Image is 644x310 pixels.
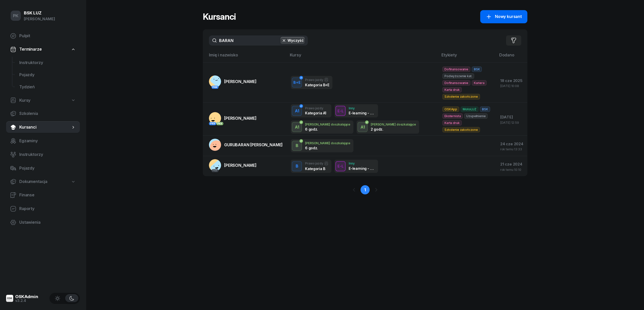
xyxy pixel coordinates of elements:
[6,30,80,42] a: Pulpit
[292,122,302,132] button: A1
[19,151,76,158] span: Instruktorzy
[500,121,523,124] div: [DATE] 12:59
[19,59,76,66] span: Instruktorzy
[305,161,328,166] div: Prawo jazdy
[6,189,80,201] a: Finanse
[305,123,350,126] div: [PERSON_NAME] doszkalające
[294,141,300,150] div: B
[6,121,80,133] a: Kursanci
[305,83,329,87] div: Kategoria B+E
[496,52,527,63] th: Dodano
[335,106,346,116] button: E-L
[203,52,287,63] th: Imię i nazwisko
[211,169,219,172] div: PKK
[24,11,55,15] div: BSK LUZ
[209,112,257,124] a: PKKPKK[PERSON_NAME]
[464,113,488,119] span: Uzupełnienie
[349,111,375,115] div: E-learning - 90 dni
[472,67,482,72] span: BSK
[19,46,42,53] span: Terminarze
[224,79,257,84] span: [PERSON_NAME]
[495,13,522,20] span: Nowy kursant
[19,205,76,212] span: Raporty
[216,122,224,125] div: PKK
[500,114,523,120] div: [DATE]
[6,108,80,120] a: Szkolenia
[305,146,331,150] div: 6 godz.
[335,108,346,114] div: E-L
[15,295,38,299] div: OSKAdmin
[6,216,80,229] a: Ustawienia
[349,166,375,171] div: E-learning - 90 dni
[305,107,326,110] div: Prawo jazdy
[442,94,480,99] span: Szkolenie zakończone
[209,122,216,125] div: PKK
[203,12,236,21] h1: Kursanci
[211,86,219,89] div: PKK
[19,97,30,104] span: Kursy
[442,80,470,86] span: Dofinansowanie
[209,35,308,46] input: Szukaj
[15,299,38,302] div: v3.2.4
[500,161,523,168] div: 21 cze 2024
[24,16,55,22] div: [PERSON_NAME]
[357,122,368,132] button: A1
[349,162,375,165] div: Inny
[19,165,76,172] span: Pojazdy
[438,52,496,63] th: Etykiety
[305,127,331,131] div: 6 godz.
[6,135,80,147] a: Egzaminy
[500,141,523,147] div: 24 cze 2024
[224,163,257,168] span: [PERSON_NAME]
[19,192,76,198] span: Finanse
[209,139,283,151] a: GURUBARAN [PERSON_NAME]
[442,120,461,126] span: Karta druk
[442,113,463,119] span: Eksternista
[361,185,370,194] a: 1
[15,81,80,93] a: Tydzień
[15,69,80,81] a: Pojazdy
[291,79,303,86] div: B+E
[305,167,328,171] div: Kategoria B
[224,142,283,147] span: GURUBARAN [PERSON_NAME]
[6,149,80,161] a: Instruktorzy
[6,44,80,55] a: Terminarze
[6,295,13,302] img: logo-xs@2x.png
[280,37,305,44] button: Wyczyść
[359,123,367,132] div: A1
[15,57,80,69] a: Instruktorzy
[292,77,302,88] button: B+E
[371,123,416,126] div: [PERSON_NAME] doszkalające
[209,159,257,171] a: PKK[PERSON_NAME]
[461,107,478,112] span: MotoLUZ
[6,95,80,106] a: Kursy
[349,107,375,110] div: Inny
[6,203,80,215] a: Raporty
[442,73,474,79] span: Podwyższenie kat.
[480,10,527,23] a: Nowy kursant
[371,127,397,131] div: 2 godz.
[442,67,470,72] span: Dofinansowanie
[6,162,80,174] a: Pojazdy
[19,33,76,39] span: Pulpit
[292,141,302,151] button: B
[209,75,257,88] a: PKK[PERSON_NAME]
[442,107,459,112] span: OSKApp
[294,162,300,171] div: B
[19,138,76,144] span: Egzaminy
[480,107,490,112] span: BSK
[19,72,76,78] span: Pojazdy
[287,52,438,63] th: Kursy
[500,77,523,84] div: 18 cze 2025
[442,87,461,92] span: Karta druk
[19,110,76,117] span: Szkolenia
[19,84,76,90] span: Tydzień
[19,219,76,226] span: Ustawienia
[500,84,523,88] div: [DATE] 10:08
[13,14,19,18] span: PK
[305,78,329,82] div: Prawo jazdy
[500,148,523,151] div: rok temu 13:33
[19,124,71,131] span: Kursanci
[19,178,47,185] span: Dokumentacja
[500,168,523,171] div: rok temu 10:10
